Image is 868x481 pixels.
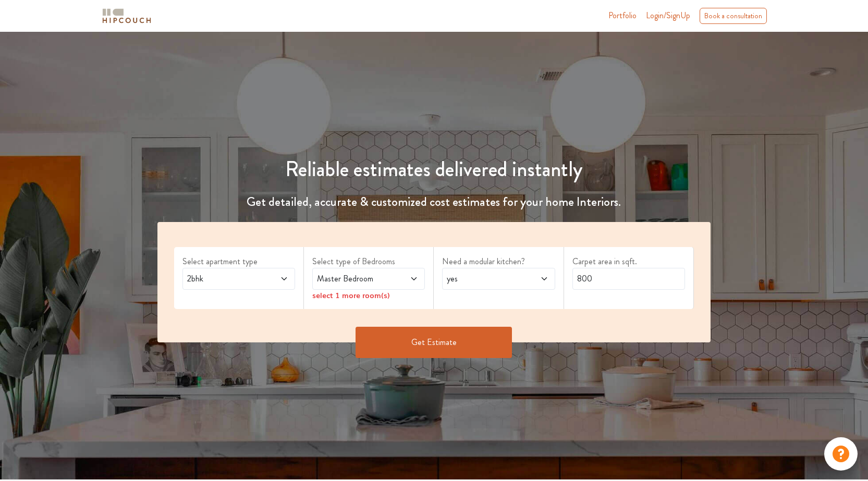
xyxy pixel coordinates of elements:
[185,273,263,285] span: 2bhk
[700,8,767,24] div: Book a consultation
[151,194,717,209] h4: Get detailed, accurate & customized cost estimates for your home Interiors.
[151,157,717,182] h1: Reliable estimates delivered instantly
[312,255,425,268] label: Select type of Bedrooms
[101,4,153,28] span: logo-horizontal.svg
[442,255,555,268] label: Need a modular kitchen?
[445,273,522,285] span: yes
[182,255,295,268] label: Select apartment type
[312,290,425,301] div: select 1 more room(s)
[572,268,685,290] input: Enter area sqft
[315,273,393,285] span: Master Bedroom
[572,255,685,268] label: Carpet area in sqft.
[608,9,637,22] a: Portfolio
[356,327,512,358] button: Get Estimate
[101,7,153,25] img: logo-horizontal.svg
[646,9,690,21] span: Login/SignUp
